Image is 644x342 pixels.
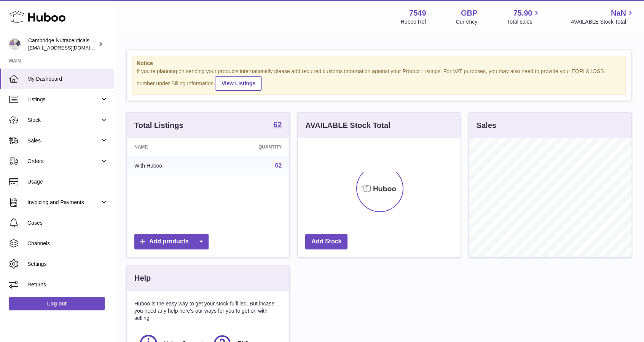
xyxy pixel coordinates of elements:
h3: AVAILABLE Stock Total [305,120,390,131]
strong: 7549 [409,8,426,18]
span: Orders [27,158,100,165]
td: With Huboo [127,156,212,176]
th: Quantity [212,138,289,156]
span: Returns [27,281,108,288]
a: 62 [275,162,282,169]
span: Total sales [507,18,541,26]
strong: GBP [461,8,477,18]
a: Log out [9,297,105,310]
p: Huboo is the easy way to get your stock fulfilled. But incase you need any help here's our ways f... [134,300,282,322]
span: Stock [27,117,100,124]
span: Invoicing and Payments [27,199,100,206]
img: qvc@camnutra.com [9,38,21,50]
a: 62 [273,121,282,130]
div: Currency [456,18,478,26]
th: Name [127,138,212,156]
div: Huboo Ref [401,18,426,26]
span: My Dashboard [27,75,108,83]
h3: Help [134,273,151,283]
h3: Total Listings [134,120,183,131]
span: Sales [27,137,100,144]
span: Usage [27,178,108,185]
span: NaN [611,8,626,18]
span: 75.90 [513,8,532,18]
span: Channels [27,240,108,247]
a: Add products [134,234,209,249]
div: Cambridge Nutraceuticals Ltd [28,37,97,51]
strong: Notice [137,60,622,67]
span: [EMAIL_ADDRESS][DOMAIN_NAME] [28,45,112,51]
span: Settings [27,260,108,268]
span: Listings [27,96,100,103]
a: Add Stock [305,234,348,249]
span: AVAILABLE Stock Total [571,18,635,26]
span: Cases [27,219,108,227]
a: NaN AVAILABLE Stock Total [571,8,635,26]
a: View Listings [215,76,262,91]
div: If you're planning on sending your products internationally please add required customs informati... [137,68,622,91]
a: 75.90 Total sales [507,8,541,26]
h3: Sales [477,120,496,131]
strong: 62 [273,121,282,128]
